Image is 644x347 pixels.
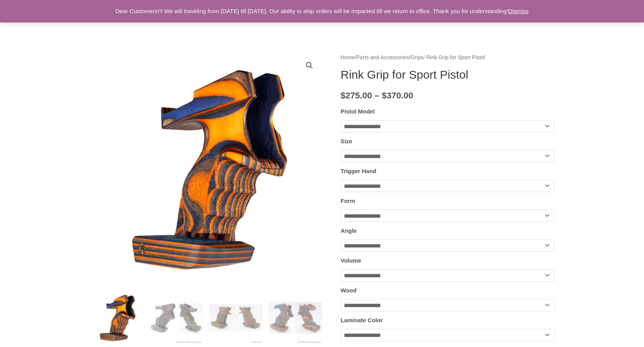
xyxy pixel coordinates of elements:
[341,91,346,100] span: $
[341,53,554,63] nav: Breadcrumb
[341,227,357,234] label: Angle
[508,8,529,14] a: Dismiss
[341,55,355,60] a: Home
[341,317,383,323] label: Laminate Color
[149,291,203,345] img: Rink Grip for Sport Pistol - Image 2
[341,287,357,294] label: Wood
[374,91,379,100] span: –
[341,138,352,144] label: Size
[341,68,554,82] h1: Rink Grip for Sport Pistol
[302,58,316,72] a: View full-screen image gallery
[356,55,409,60] a: Parts and Accessories
[411,55,424,60] a: Grips
[268,291,322,345] img: Rink Grip for Sport Pistol - Image 4
[341,198,355,204] label: Form
[382,91,387,100] span: $
[382,91,413,100] bdi: 370.00
[341,91,372,100] bdi: 275.00
[341,168,377,174] label: Trigger Hand
[341,108,375,115] label: Pistol Model
[341,257,361,264] label: Volume
[209,291,263,345] img: Rink Grip for Sport Pistol - Image 3
[90,291,144,345] img: Rink Grip for Sport Pistol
